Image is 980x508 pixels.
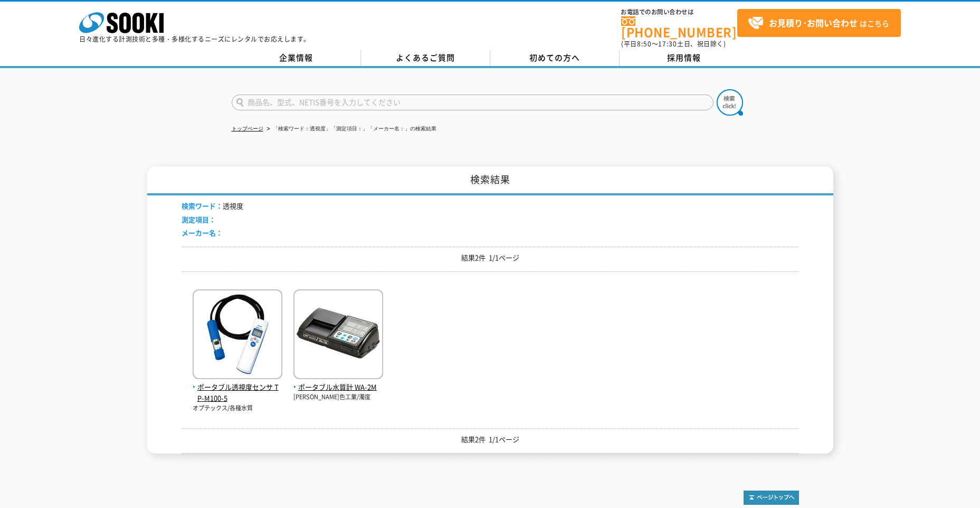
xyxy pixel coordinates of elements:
[147,166,833,195] h1: 検索結果
[621,16,737,38] a: [PHONE_NUMBER]
[737,9,901,37] a: お見積り･お問い合わせはこちら
[529,52,580,63] span: 初めての方へ
[182,228,223,238] span: メーカー名：
[293,393,383,402] p: [PERSON_NAME]色工業/濁度
[293,289,383,382] img: WA-2M
[744,491,799,505] img: トップページへ
[293,371,383,393] a: ポータブル水質計 WA-2M
[193,289,282,382] img: TP-M100-5
[620,50,749,66] a: 採用情報
[621,9,737,15] span: お電話でのお問い合わせは
[182,434,799,445] p: 結果2件 1/1ページ
[182,214,216,224] span: 測定項目：
[193,382,282,404] span: ポータブル透視度センサ TP-M100-5
[232,50,361,66] a: 企業情報
[182,201,223,211] span: 検索ワード：
[769,16,858,29] strong: お見積り･お問い合わせ
[182,252,799,264] p: 結果2件 1/1ページ
[658,39,677,49] span: 17:30
[193,371,282,403] a: ポータブル透視度センサ TP-M100-5
[361,50,490,66] a: よくあるご質問
[293,382,383,393] span: ポータブル水質計 WA-2M
[637,39,652,49] span: 8:50
[182,201,243,212] li: 透視度
[717,89,743,116] img: btn_search.png
[79,36,310,42] p: 日々進化する計測技術と多種・多様化するニーズにレンタルでお応えします。
[193,404,282,413] p: オプテックス/各種水質
[621,39,726,49] span: (平日 ～ 土日、祝日除く)
[748,15,889,31] span: はこちら
[232,95,713,110] input: 商品名、型式、NETIS番号を入力してください
[232,126,263,131] a: トップページ
[490,50,620,66] a: 初めての方へ
[265,124,436,135] li: 「検索ワード：透視度」「測定項目：」「メーカー名：」の検索結果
